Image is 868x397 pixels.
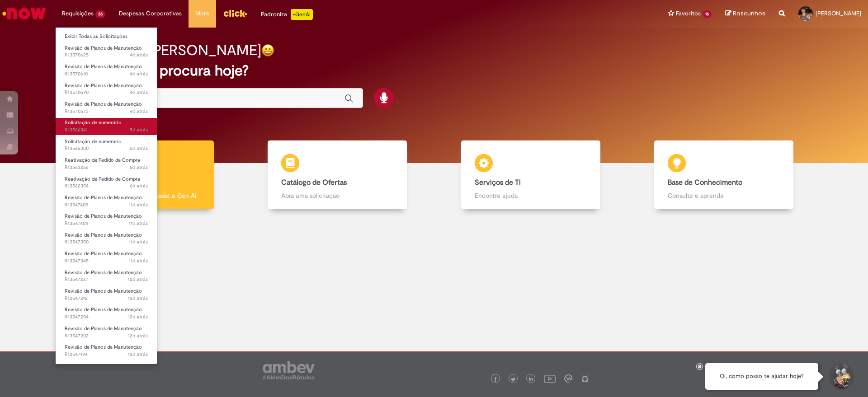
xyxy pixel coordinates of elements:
time: 25/09/2025 11:57:18 [130,145,148,152]
span: Revisão de Planos de Manutenção [65,101,142,107]
span: R13562354 [65,182,148,190]
time: 25/09/2025 12:05:47 [130,126,148,133]
span: Reativação de Pedido de Compra [65,157,140,163]
time: 18/09/2025 14:23:35 [129,220,148,227]
span: Revisão de Planos de Manutenção [65,306,142,313]
a: Aberto R13566300 : Solicitação de numerário [56,137,157,154]
a: Aberto R13563256 : Reativação de Pedido de Compra [56,155,157,172]
a: Aberto R13570625 : Revisão de Planos de Manutenção [56,43,157,60]
span: Revisão de Planos de Manutenção [65,325,142,332]
a: Aberto R13547204 : Revisão de Planos de Manutenção [56,305,157,322]
img: logo_footer_workplace.png [564,374,572,383]
img: ServiceNow [1,5,47,23]
a: Base de Conhecimento Consulte e aprenda [627,140,821,210]
img: logo_footer_facebook.png [493,377,498,382]
span: Revisão de Planos de Manutenção [65,82,142,89]
img: click_logo_yellow_360x200.png [223,6,247,20]
img: logo_footer_ambev_rotulo_gray.png [263,361,315,379]
span: R13547350 [65,238,148,246]
time: 18/09/2025 13:42:11 [128,313,148,320]
span: Revisão de Planos de Manutenção [65,269,142,276]
span: 4d atrás [130,70,148,77]
a: Aberto R13547188 : Revisão de Planos de Manutenção [56,361,157,378]
a: Aberto R13547194 : Revisão de Planos de Manutenção [56,342,157,359]
span: R13570573 [65,108,148,115]
span: [PERSON_NAME] [816,9,861,17]
b: Catálogo de Ofertas [281,178,347,187]
img: happy-face.png [261,44,274,57]
time: 18/09/2025 13:40:02 [128,351,148,358]
a: Aberto R13547350 : Revisão de Planos de Manutenção [56,230,157,247]
a: Aberto R13547345 : Revisão de Planos de Manutenção [56,249,157,266]
span: Requisições [62,9,94,18]
img: logo_footer_youtube.png [544,373,556,384]
a: Catálogo de Ofertas Abra uma solicitação [241,140,434,210]
img: logo_footer_linkedin.png [529,377,533,382]
span: 6d atrás [130,182,148,189]
span: Revisão de Planos de Manutenção [65,213,142,220]
a: Tirar dúvidas Tirar dúvidas com Lupi Assist e Gen Ai [47,140,241,210]
span: 36 [95,10,105,18]
span: Revisão de Planos de Manutenção [65,232,142,238]
time: 18/09/2025 14:24:30 [129,201,148,208]
span: Revisão de Planos de Manutenção [65,45,142,51]
span: R13570625 [65,51,148,59]
span: Despesas Corporativas [119,9,182,18]
a: Aberto R13547404 : Revisão de Planos de Manutenção [56,211,157,228]
a: Aberto R13566341 : Solicitação de numerário [56,118,157,135]
div: Padroniza [261,9,313,20]
span: 11d atrás [129,257,148,264]
time: 26/09/2025 13:22:48 [130,108,148,115]
a: Serviços de TI Encontre ajuda [434,140,627,210]
span: Revisão de Planos de Manutenção [65,288,142,294]
span: 4d atrás [130,51,148,58]
span: Solicitação de numerário [65,119,122,126]
time: 24/09/2025 11:01:52 [130,182,148,189]
a: Aberto R13570573 : Revisão de Planos de Manutenção [56,99,157,116]
span: Solicitação de numerário [65,138,122,145]
a: Aberto R13547227 : Revisão de Planos de Manutenção [56,268,157,285]
span: R13570610 [65,70,148,78]
span: 16 [703,10,712,18]
a: Aberto R13547409 : Revisão de Planos de Manutenção [56,193,157,210]
button: Iniciar Conversa de Suporte [827,363,854,390]
span: 12d atrás [128,351,148,358]
span: R13547409 [65,201,148,209]
span: Revisão de Planos de Manutenção [65,344,142,350]
span: 11d atrás [129,201,148,208]
span: 11d atrás [129,220,148,227]
p: Consulte e aprenda [668,191,780,200]
span: Revisão de Planos de Manutenção [65,194,142,201]
span: 12d atrás [128,276,148,283]
span: 4d atrás [130,89,148,96]
b: Serviços de TI [475,178,521,187]
time: 18/09/2025 14:12:02 [129,257,148,264]
h2: Boa tarde, [PERSON_NAME] [78,42,261,58]
span: 12d atrás [128,295,148,302]
span: 5d atrás [130,164,148,171]
span: 12d atrás [128,313,148,320]
span: Rascunhos [733,9,765,18]
span: R13547202 [65,332,148,340]
a: Exibir Todas as Solicitações [56,32,157,42]
time: 18/09/2025 13:44:53 [128,276,148,283]
a: Rascunhos [725,9,765,18]
div: Oi, como posso te ajudar hoje? [705,363,818,390]
a: Aberto R13547202 : Revisão de Planos de Manutenção [56,324,157,341]
a: Aberto R13570610 : Revisão de Planos de Manutenção [56,62,157,79]
span: R13547345 [65,257,148,265]
img: logo_footer_naosei.png [581,374,589,383]
time: 18/09/2025 14:13:04 [129,238,148,245]
p: Abra uma solicitação [281,191,393,200]
span: Favoritos [676,9,701,18]
a: Aberto R13570590 : Revisão de Planos de Manutenção [56,81,157,98]
span: 12d atrás [128,332,148,339]
a: Aberto R13547212 : Revisão de Planos de Manutenção [56,286,157,303]
span: Revisão de Planos de Manutenção [65,363,142,369]
p: Encontre ajuda [475,191,587,200]
span: R13566300 [65,145,148,152]
span: Revisão de Planos de Manutenção [65,63,142,70]
span: R13566341 [65,126,148,134]
span: R13547212 [65,295,148,302]
span: R13570590 [65,89,148,96]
